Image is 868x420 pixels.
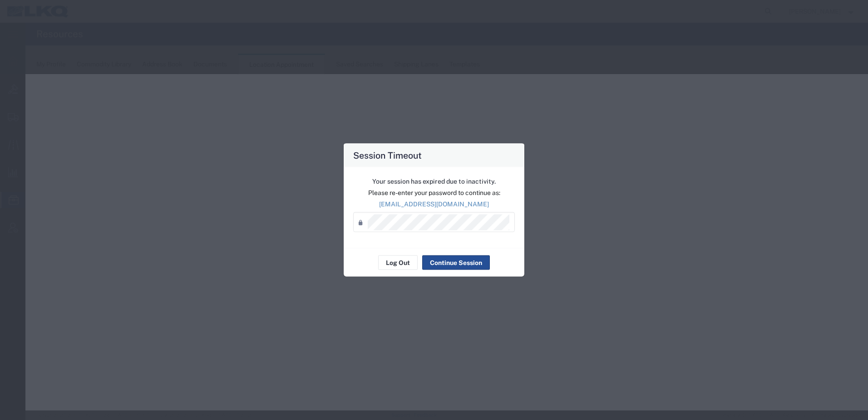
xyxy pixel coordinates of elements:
[422,255,490,270] button: Continue Session
[353,200,515,209] p: [EMAIL_ADDRESS][DOMAIN_NAME]
[378,255,418,270] button: Log Out
[353,149,422,162] h4: Session Timeout
[353,188,515,198] p: Please re-enter your password to continue as:
[353,177,515,186] p: Your session has expired due to inactivity.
